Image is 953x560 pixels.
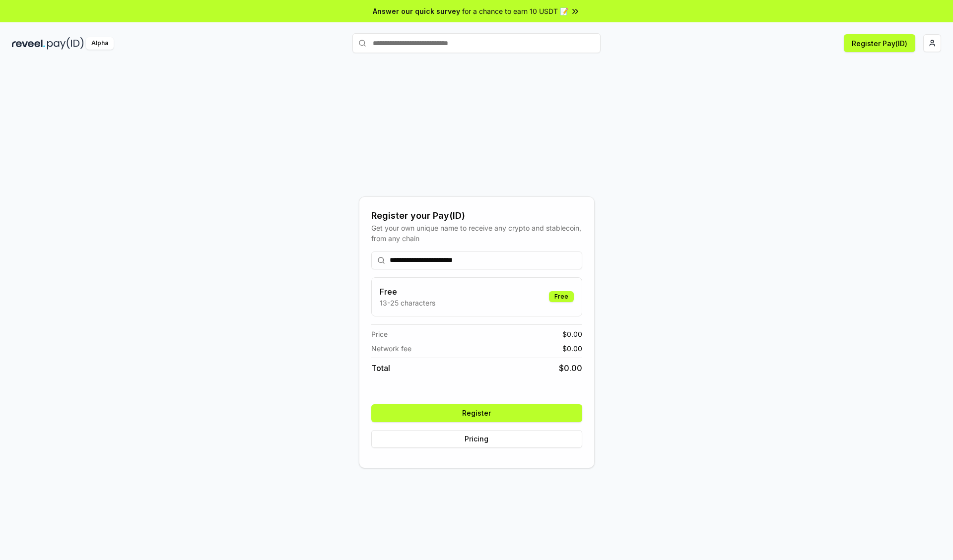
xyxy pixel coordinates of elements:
[371,404,582,422] button: Register
[371,223,582,244] div: Get your own unique name to receive any crypto and stablecoin, from any chain
[562,329,582,339] span: $ 0.00
[371,329,388,339] span: Price
[844,34,915,52] button: Register Pay(ID)
[371,430,582,448] button: Pricing
[373,6,460,16] span: Answer our quick survey
[12,37,45,50] img: reveel_dark
[86,37,114,50] div: Alpha
[462,6,568,16] span: for a chance to earn 10 USDT 📝
[47,37,84,50] img: pay_id
[371,209,582,223] div: Register your Pay(ID)
[559,362,582,374] span: $ 0.00
[562,343,582,354] span: $ 0.00
[371,362,390,374] span: Total
[549,291,574,302] div: Free
[380,298,435,308] p: 13-25 characters
[380,286,435,298] h3: Free
[371,343,411,354] span: Network fee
